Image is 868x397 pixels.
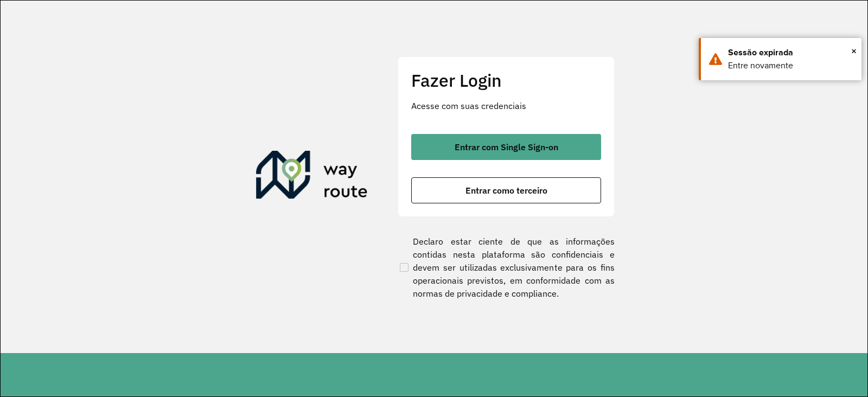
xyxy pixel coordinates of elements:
[728,59,853,72] div: Entre novamente
[728,46,853,59] div: Sessão expirada
[256,151,368,203] img: Roteirizador AmbevTech
[851,43,857,59] button: Close
[455,143,558,151] span: Entrar com Single Sign-on
[398,235,615,300] label: Declaro estar ciente de que as informações contidas nesta plataforma são confidenciais e devem se...
[411,177,601,203] button: button
[411,70,601,91] h2: Fazer Login
[411,99,601,112] p: Acesse com suas credenciais
[411,134,601,160] button: button
[465,186,547,195] span: Entrar como terceiro
[851,43,857,59] span: ×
